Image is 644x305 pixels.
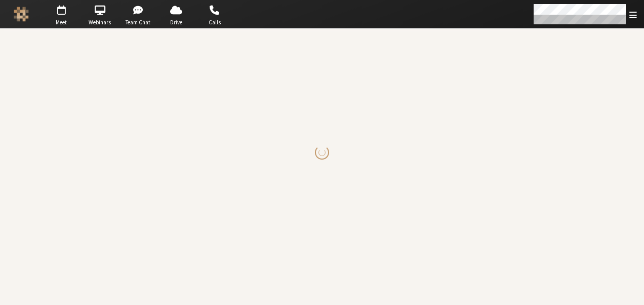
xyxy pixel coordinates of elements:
[14,7,29,22] img: Iotum
[82,18,117,27] span: Webinars
[197,18,232,27] span: Calls
[120,18,156,27] span: Team Chat
[158,18,194,27] span: Drive
[44,18,79,27] span: Meet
